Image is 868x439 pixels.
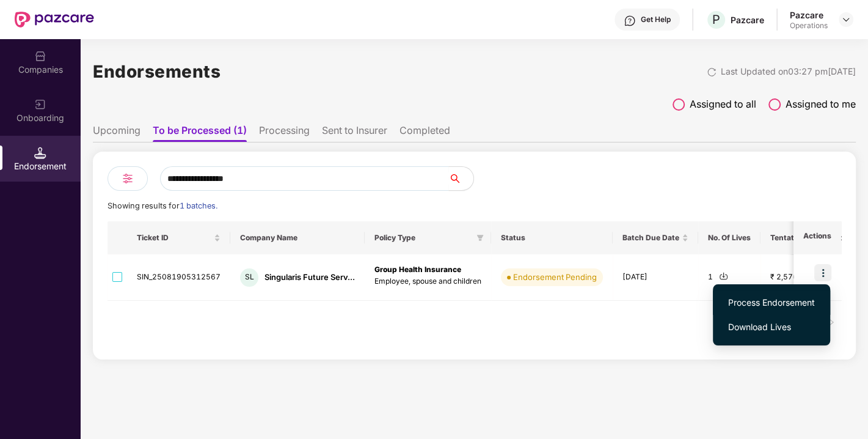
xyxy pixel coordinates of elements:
th: Status [491,221,613,254]
span: Assigned to all [690,97,756,112]
span: Showing results for [108,201,217,210]
span: P [712,12,720,27]
img: svg+xml;base64,PHN2ZyBpZD0iQ29tcGFuaWVzIiB4bWxucz0iaHR0cDovL3d3dy53My5vcmcvMjAwMC9zdmciIHdpZHRoPS... [34,50,46,62]
th: Batch Due Date [613,221,698,254]
li: Completed [399,124,450,142]
div: Get Help [641,15,671,24]
span: filter [474,231,486,245]
div: Last Updated on 03:27 pm[DATE] [721,65,856,78]
button: right [822,313,841,333]
b: Group Health Insurance [374,265,461,274]
li: Next Page [822,313,841,333]
span: right [828,319,835,326]
span: Batch Due Date [622,233,679,243]
td: SIN_25081905312567 [127,254,230,301]
span: Download Lives [728,320,815,334]
th: No. Of Lives [698,221,760,254]
div: Pazcare [731,14,764,26]
h1: Endorsements [93,58,221,85]
li: Processing [259,124,310,142]
img: svg+xml;base64,PHN2ZyB3aWR0aD0iMjAiIGhlaWdodD0iMjAiIHZpZXdCb3g9IjAgMCAyMCAyMCIgZmlsbD0ibm9uZSIgeG... [34,98,46,111]
img: svg+xml;base64,PHN2ZyBpZD0iRG93bmxvYWQtMjR4MjQiIHhtbG5zPSJodHRwOi8vd3d3LnczLm9yZy8yMDAwL3N2ZyIgd2... [719,271,728,281]
span: Process Endorsement [728,296,815,309]
p: Employee, spouse and children [374,276,481,287]
span: Ticket ID [137,233,211,243]
div: Operations [790,21,828,31]
th: Actions [793,221,841,254]
img: svg+xml;base64,PHN2ZyB4bWxucz0iaHR0cDovL3d3dy53My5vcmcvMjAwMC9zdmciIHdpZHRoPSIyNCIgaGVpZ2h0PSIyNC... [120,171,135,186]
td: ₹ 2,576.82 [760,254,865,301]
img: icon [814,264,831,281]
img: svg+xml;base64,PHN2ZyBpZD0iSGVscC0zMngzMiIgeG1sbnM9Imh0dHA6Ly93d3cudzMub3JnLzIwMDAvc3ZnIiB3aWR0aD... [624,15,636,27]
div: Singularis Future Serv... [264,271,355,283]
th: Ticket ID [127,221,230,254]
td: [DATE] [613,254,698,301]
th: Tentative Batch Pricing [760,221,865,254]
div: 1 [708,271,751,283]
img: svg+xml;base64,PHN2ZyBpZD0iRHJvcGRvd24tMzJ4MzIiIHhtbG5zPSJodHRwOi8vd3d3LnczLm9yZy8yMDAwL3N2ZyIgd2... [841,15,851,24]
img: New Pazcare Logo [15,12,94,28]
button: search [448,166,474,191]
span: Assigned to me [786,97,856,112]
div: SL [240,268,258,287]
li: To be Processed (1) [153,124,247,142]
li: Sent to Insurer [322,124,387,142]
span: 1 batches. [180,201,217,210]
li: Upcoming [93,124,140,142]
div: Pazcare [790,9,828,21]
span: search [448,174,473,183]
th: Company Name [230,221,365,254]
span: Policy Type [374,233,472,243]
img: svg+xml;base64,PHN2ZyBpZD0iUmVsb2FkLTMyeDMyIiB4bWxucz0iaHR0cDovL3d3dy53My5vcmcvMjAwMC9zdmciIHdpZH... [707,67,717,77]
div: Endorsement Pending [513,271,597,283]
span: filter [476,234,484,242]
img: svg+xml;base64,PHN2ZyB3aWR0aD0iMTQuNSIgaGVpZ2h0PSIxNC41IiB2aWV3Qm94PSIwIDAgMTYgMTYiIGZpbGw9Im5vbm... [34,147,46,159]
